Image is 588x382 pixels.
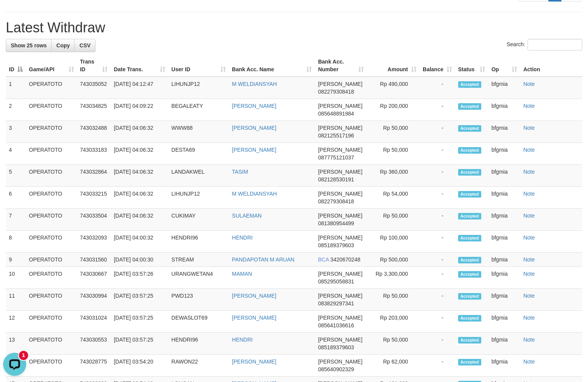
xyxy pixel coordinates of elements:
[488,143,520,165] td: bfgmia
[111,187,168,209] td: [DATE] 04:06:32
[26,99,77,121] td: OPERATOTO
[528,39,582,50] input: Search:
[458,359,481,365] span: Accepted
[26,253,77,267] td: OPERATOTO
[111,143,168,165] td: [DATE] 04:06:32
[318,191,362,197] span: [PERSON_NAME]
[56,42,70,49] span: Copy
[77,55,111,77] th: Trans ID: activate to sort column ascending
[232,213,262,219] a: SULAEMAN
[168,55,229,77] th: User ID: activate to sort column ascending
[3,3,26,26] button: Open LiveChat chat widget
[523,81,535,87] a: Note
[318,344,354,350] span: Copy 085189379603 to clipboard
[77,209,111,231] td: 743033504
[318,271,362,277] span: [PERSON_NAME]
[6,20,582,35] h1: Latest Withdraw
[318,213,362,219] span: [PERSON_NAME]
[232,103,276,109] a: [PERSON_NAME]
[488,267,520,289] td: bfgmia
[458,125,481,132] span: Accepted
[420,253,455,267] td: -
[26,143,77,165] td: OPERATOTO
[488,187,520,209] td: bfgmia
[26,121,77,143] td: OPERATOTO
[77,289,111,311] td: 743030994
[318,300,354,307] span: Copy 083829297341 to clipboard
[6,231,26,253] td: 8
[367,55,420,77] th: Amount: activate to sort column ascending
[458,337,481,343] span: Accepted
[26,187,77,209] td: OPERATOTO
[318,198,354,204] span: Copy 082279308418 to clipboard
[168,289,229,311] td: PWD123
[26,165,77,187] td: OPERATOTO
[6,311,26,333] td: 12
[6,187,26,209] td: 6
[420,77,455,99] td: -
[168,209,229,231] td: CUKIMAY
[488,55,520,77] th: Op: activate to sort column ascending
[523,213,535,219] a: Note
[523,293,535,299] a: Note
[77,253,111,267] td: 743031560
[19,1,28,10] div: New messages notification
[111,99,168,121] td: [DATE] 04:09:22
[77,311,111,333] td: 743031024
[232,256,294,263] a: PANDAPOTAN M ARUAN
[458,271,481,278] span: Accepted
[488,121,520,143] td: bfgmia
[26,311,77,333] td: OPERATOTO
[318,89,354,95] span: Copy 082279308418 to clipboard
[318,366,354,372] span: Copy 085640902329 to clipboard
[523,103,535,109] a: Note
[11,42,47,49] span: Show 25 rows
[458,147,481,154] span: Accepted
[168,253,229,267] td: STREAM
[168,267,229,289] td: URANGWETAN4
[111,121,168,143] td: [DATE] 04:06:32
[6,39,52,52] a: Show 25 rows
[77,187,111,209] td: 743033215
[111,209,168,231] td: [DATE] 04:06:32
[458,213,481,219] span: Accepted
[458,257,481,263] span: Accepted
[318,337,362,343] span: [PERSON_NAME]
[232,169,248,175] a: TASIM
[367,77,420,99] td: Rp 490,000
[26,355,77,377] td: OPERATOTO
[318,132,354,139] span: Copy 082125517196 to clipboard
[232,337,253,343] a: HENDRI
[523,315,535,321] a: Note
[523,337,535,343] a: Note
[367,311,420,333] td: Rp 203,000
[77,231,111,253] td: 743032093
[232,235,253,241] a: HENDRI
[488,77,520,99] td: bfgmia
[168,99,229,121] td: BEGALEATY
[367,333,420,355] td: Rp 50,000
[458,235,481,241] span: Accepted
[26,231,77,253] td: OPERATOTO
[520,55,582,77] th: Action
[330,256,360,263] span: Copy 3420670248 to clipboard
[523,191,535,197] a: Note
[367,267,420,289] td: Rp 3,300,000
[168,187,229,209] td: LIHUNJP12
[507,39,582,50] label: Search:
[367,231,420,253] td: Rp 100,000
[26,267,77,289] td: OPERATOTO
[523,147,535,153] a: Note
[318,154,354,161] span: Copy 087775121037 to clipboard
[420,209,455,231] td: -
[6,121,26,143] td: 3
[168,333,229,355] td: HENDRI96
[77,99,111,121] td: 743034825
[488,231,520,253] td: bfgmia
[318,359,362,365] span: [PERSON_NAME]
[168,121,229,143] td: WWW88
[232,271,252,277] a: MAMAN
[111,333,168,355] td: [DATE] 03:57:25
[420,99,455,121] td: -
[458,315,481,322] span: Accepted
